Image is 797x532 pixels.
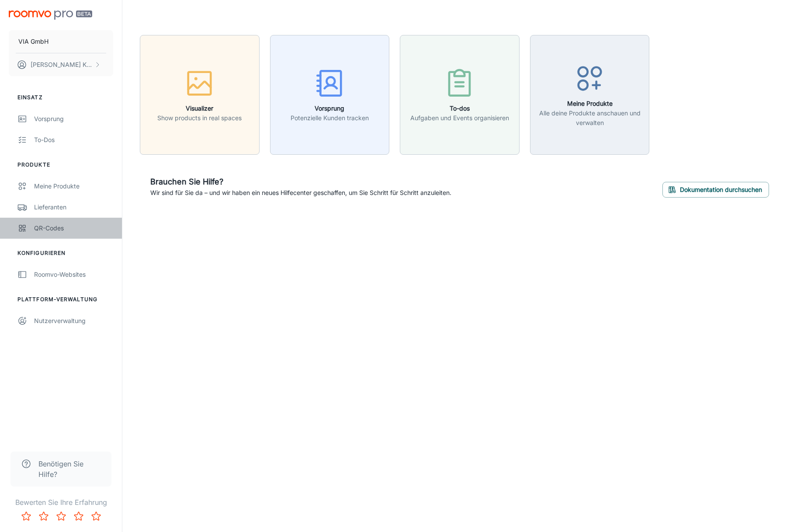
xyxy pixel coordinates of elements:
[31,60,92,70] p: [PERSON_NAME] Kaschl
[150,188,451,198] p: Wir sind für Sie da – und wir haben ein neues Hilfecenter geschaffen, um Sie Schritt für Schritt ...
[150,176,451,188] h6: Brauchen Sie Hilfe?
[530,90,650,98] a: Meine ProdukteAlle deine Produkte anschauen und verwalten
[536,99,644,108] h6: Meine Produkte
[410,113,509,123] p: Aufgaben und Events organisieren
[662,182,769,198] button: Dokumentation durchsuchen
[18,37,49,46] p: VIA GmbH
[291,113,369,123] p: Potenzielle Kunden tracken
[400,90,520,98] a: To-dosAufgaben und Events organisieren
[34,114,113,124] div: Vorsprung
[662,184,769,193] a: Dokumentation durchsuchen
[536,108,644,128] p: Alle deine Produkte anschauen und verwalten
[410,104,509,113] h6: To-dos
[34,135,113,145] div: To-dos
[530,35,650,155] button: Meine ProdukteAlle deine Produkte anschauen und verwalten
[157,104,242,113] h6: Visualizer
[34,202,113,212] div: Lieferanten
[34,223,113,233] div: QR-Codes
[157,113,242,123] p: Show products in real spaces
[270,90,390,98] a: VorsprungPotenzielle Kunden tracken
[140,35,260,155] button: VisualizerShow products in real spaces
[291,104,369,113] h6: Vorsprung
[270,35,390,155] button: VorsprungPotenzielle Kunden tracken
[9,10,92,20] img: Roomvo PRO Beta
[9,53,113,76] button: [PERSON_NAME] Kaschl
[9,30,113,53] button: VIA GmbH
[400,35,520,155] button: To-dosAufgaben und Events organisieren
[34,181,113,191] div: Meine Produkte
